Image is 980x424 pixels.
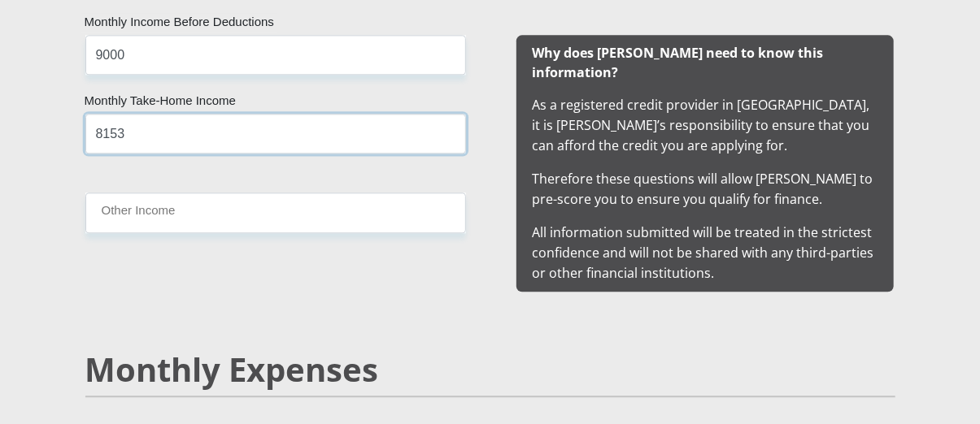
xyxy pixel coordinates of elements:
b: Why does [PERSON_NAME] need to know this information? [533,44,824,81]
span: As a registered credit provider in [GEOGRAPHIC_DATA], it is [PERSON_NAME]’s responsibility to ens... [533,43,878,282]
input: Other Income [85,193,466,232]
input: Monthly Income Before Deductions [85,35,466,75]
h2: Monthly Expenses [85,350,895,389]
input: Monthly Take Home Income [85,114,466,154]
